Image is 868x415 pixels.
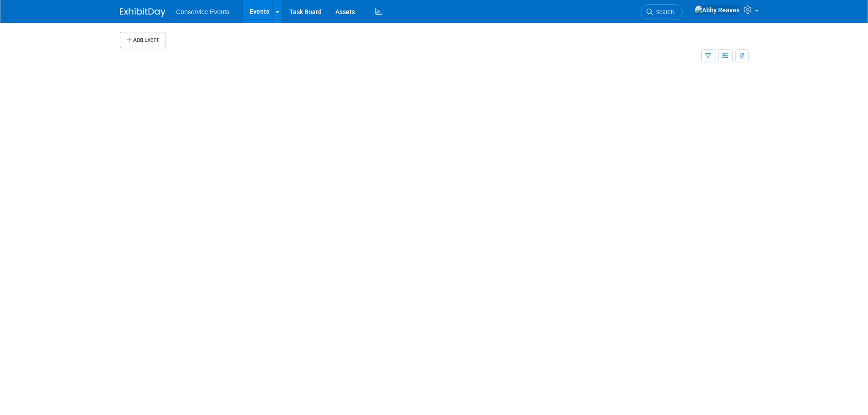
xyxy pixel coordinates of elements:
img: ExhibitDay [120,8,165,17]
img: Abby Reaves [694,5,740,15]
button: Add Event [120,32,165,48]
span: Search [653,9,674,15]
span: Conservice Events [176,8,230,15]
a: Search [641,4,683,20]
